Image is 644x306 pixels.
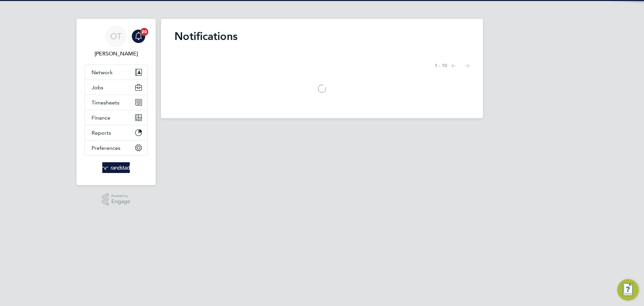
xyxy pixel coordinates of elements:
[617,279,639,301] button: Engage Resource Center
[85,50,148,58] span: Oliver Taylor
[92,145,120,151] span: Preferences
[132,26,145,47] a: 20
[111,199,130,205] span: Engage
[85,80,147,95] button: Jobs
[92,69,113,76] span: Network
[92,99,119,106] span: Timesheets
[85,65,147,80] button: Network
[92,84,103,91] span: Jobs
[85,26,148,58] a: OT[PERSON_NAME]
[435,62,447,69] span: 1 - 10
[92,115,110,121] span: Finance
[85,140,147,155] button: Preferences
[102,162,130,173] img: randstad-logo-retina.png
[110,32,122,41] span: OT
[102,193,130,206] a: Powered byEngage
[85,95,147,110] button: Timesheets
[76,19,156,185] nav: Main navigation
[92,130,111,136] span: Reports
[174,30,470,43] h1: Notifications
[85,162,148,173] a: Go to home page
[435,59,470,73] nav: Select page of notifications list
[140,28,148,36] span: 20
[85,125,147,140] button: Reports
[85,110,147,125] button: Finance
[111,193,130,199] span: Powered by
